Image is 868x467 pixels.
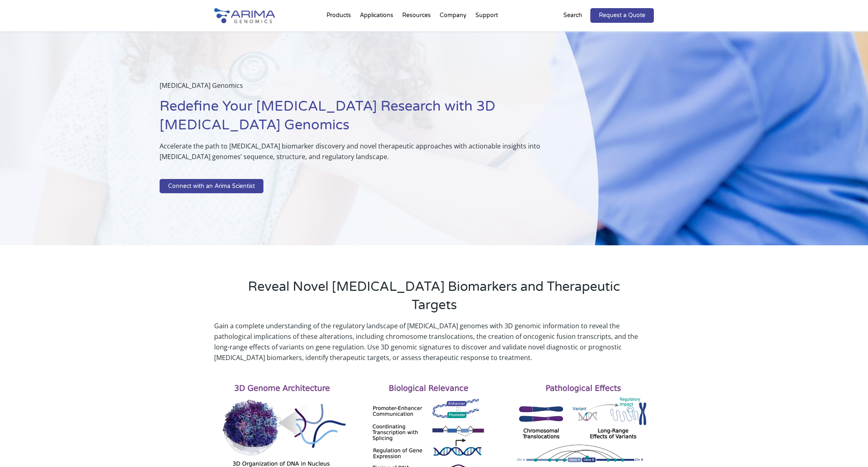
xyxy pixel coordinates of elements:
a: Request a Quote [590,8,654,23]
p: Accelerate the path to [MEDICAL_DATA] biomarker discovery and novel therapeutic approaches with a... [160,141,557,168]
img: Arima-Genomics-logo [214,8,275,23]
h1: Redefine Your [MEDICAL_DATA] Research with 3D [MEDICAL_DATA] Genomics [160,97,557,141]
h2: Reveal Novel [MEDICAL_DATA] Biomarkers and Therapeutic Targets [247,278,621,321]
p: [MEDICAL_DATA] Genomics [160,80,557,97]
p: Search [563,10,582,21]
a: Connect with an Arima Scientist [160,179,263,194]
p: Gain a complete understanding of the regulatory landscape of [MEDICAL_DATA] genomes with 3D genom... [214,321,654,363]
